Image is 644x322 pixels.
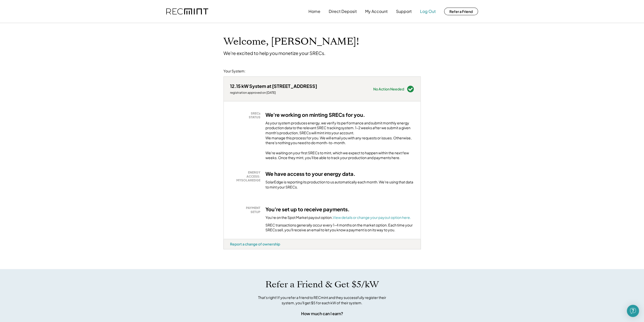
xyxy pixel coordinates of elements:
div: No Action Needed [373,87,404,91]
a: View details or change your payout option here. [333,215,411,220]
div: nxvb8eci - VA Distributed [223,249,241,251]
div: That's right! If you refer a friend to RECmint and they successfully register their system, you'l... [253,295,392,306]
h3: We're working on minting SRECs for you. [265,111,365,118]
div: SolarEdge is reporting its production to us automatically each month. We're using that data to mi... [265,180,414,190]
button: Support [396,6,412,16]
button: Direct Deposit [329,6,357,16]
div: Report a change of ownership [230,242,280,246]
div: 12.15 kW System at [STREET_ADDRESS] [230,83,317,89]
button: Home [308,6,320,16]
div: registration approved on [DATE] [230,91,317,95]
div: We're excited to help you monetize your SRECs. [223,50,325,56]
div: Your System: [223,69,245,74]
div: SREC transactions generally occur every 1-4 months on the market option. Each time your SRECs sel... [265,223,414,233]
h3: You're set up to receive payments. [265,206,350,213]
h3: We have access to your energy data. [265,171,356,177]
div: As your system produces energy, we verify its performance and submit monthly energy production da... [265,121,414,148]
div: You're on the Spot Market payout option. [265,215,411,220]
div: ENERGY ACCESS: MYSOLAREDGE [233,171,260,182]
h1: Refer a Friend & Get $5/kW [265,279,379,290]
h1: Welcome, [PERSON_NAME]! [223,36,359,48]
button: Log Out [420,6,436,16]
div: SRECs STATUS [233,111,260,119]
div: How much can I earn? [301,311,343,317]
button: My Account [365,6,388,16]
div: Open Intercom Messenger [627,305,639,317]
img: recmint-logotype%403x.png [166,8,208,15]
div: We're waiting on your first SRECs to mint, which we expect to happen within the next few weeks. O... [265,150,414,160]
button: Refer a Friend [444,8,478,15]
div: PAYMENT SETUP [233,206,260,214]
